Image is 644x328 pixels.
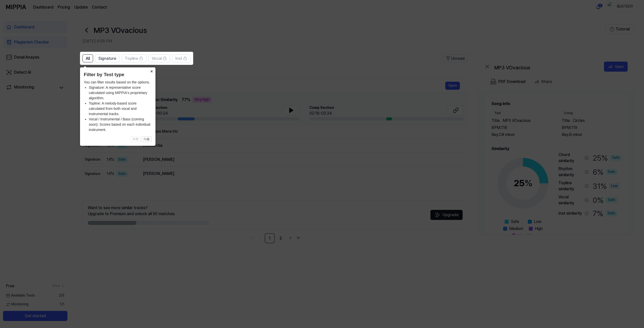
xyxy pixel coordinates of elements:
span: Vocal [152,56,162,62]
div: You can filter results based on the options. [84,80,152,132]
li: Vocal / Instrumental / Bass (coming soon): Scores based on each individual instrument. [89,117,152,132]
button: Vocal [148,54,170,62]
button: All [83,54,93,62]
button: Inst [172,54,190,62]
button: 다음 [142,136,152,142]
button: Close [147,67,155,74]
li: Signature: A representative score calculated using MIPPIA's proprietary algorithm. [89,85,152,101]
span: Signature [98,56,116,62]
button: Signature [95,54,119,62]
button: Topline [122,54,146,62]
span: Inst [175,56,182,62]
span: All [86,56,90,62]
li: Topline: A melody-based score calculated from both vocal and instrumental tracks. [89,101,152,117]
header: Filter by Test type [84,71,152,78]
span: Topline [125,56,138,62]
